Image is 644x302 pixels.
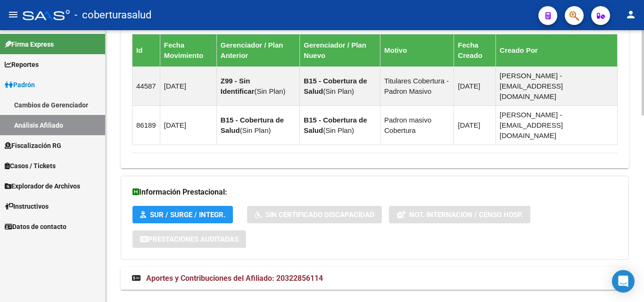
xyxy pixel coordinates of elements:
[300,66,380,106] td: ( )
[495,66,617,106] td: [PERSON_NAME] - [EMAIL_ADDRESS][DOMAIN_NAME]
[625,9,636,20] mat-icon: person
[132,206,233,223] button: SUR / SURGE / INTEGR.
[5,221,66,232] span: Datos de contacto
[454,106,495,145] td: [DATE]
[389,206,530,223] button: Not. Internacion / Censo Hosp.
[380,66,454,106] td: Titulares Cobertura - Padron Masivo
[132,106,160,145] td: 86189
[132,230,246,248] button: Prestaciones Auditadas
[5,39,54,49] span: Firma Express
[221,77,255,95] strong: Z99 - Sin Identificar
[221,116,284,134] strong: B15 - Cobertura de Salud
[454,66,495,106] td: [DATE]
[8,9,19,20] mat-icon: menu
[160,66,216,106] td: [DATE]
[5,201,49,212] span: Instructivos
[300,106,380,145] td: ( )
[242,126,269,134] span: Sin Plan
[216,66,299,106] td: ( )
[495,106,617,145] td: [PERSON_NAME] - [EMAIL_ADDRESS][DOMAIN_NAME]
[5,181,80,191] span: Explorador de Archivos
[5,59,39,70] span: Reportes
[454,34,495,66] th: Fecha Creado
[146,274,323,283] span: Aportes y Contribuciones del Afiliado: 20322856114
[5,161,56,171] span: Casos / Tickets
[304,77,367,95] strong: B15 - Cobertura de Salud
[612,270,635,293] div: Open Intercom Messenger
[265,211,374,219] span: Sin Certificado Discapacidad
[150,211,225,219] span: SUR / SURGE / INTEGR.
[5,80,35,90] span: Padrón
[132,34,160,66] th: Id
[160,106,216,145] td: [DATE]
[216,34,299,66] th: Gerenciador / Plan Anterior
[216,106,299,145] td: ( )
[148,235,239,244] span: Prestaciones Auditadas
[121,267,629,290] mat-expansion-panel-header: Aportes y Contribuciones del Afiliado: 20322856114
[132,66,160,106] td: 44587
[304,116,367,134] strong: B15 - Cobertura de Salud
[160,34,216,66] th: Fecha Movimiento
[380,106,454,145] td: Padron masivo Cobertura
[247,206,382,223] button: Sin Certificado Discapacidad
[300,34,380,66] th: Gerenciador / Plan Nuevo
[409,211,523,219] span: Not. Internacion / Censo Hosp.
[257,87,283,95] span: Sin Plan
[132,186,617,199] h3: Información Prestacional:
[495,34,617,66] th: Creado Por
[380,34,454,66] th: Motivo
[325,126,352,134] span: Sin Plan
[5,140,61,151] span: Fiscalización RG
[325,87,352,95] span: Sin Plan
[74,5,151,25] span: - coberturasalud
